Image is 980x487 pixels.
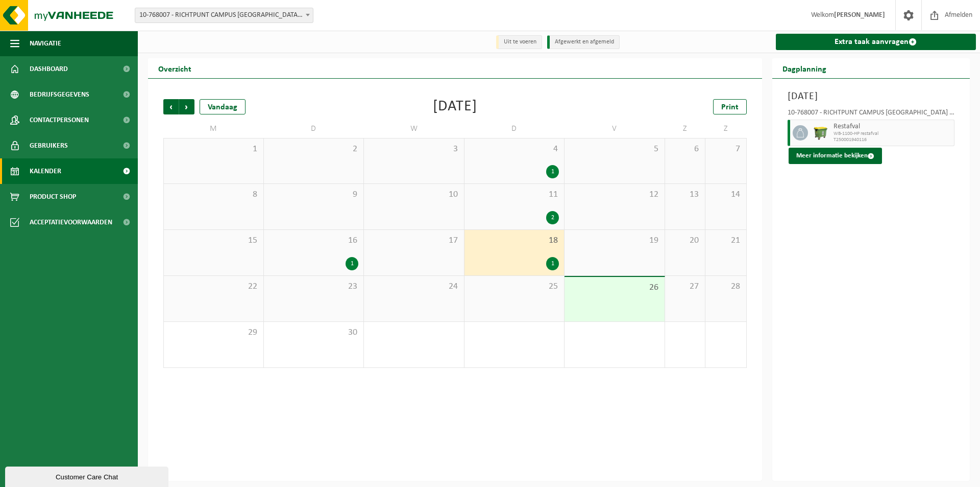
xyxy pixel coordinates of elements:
span: Product Shop [30,184,76,210]
span: 7 [710,144,741,155]
span: 14 [710,189,741,200]
span: 26 [570,282,659,293]
div: [DATE] [433,99,477,114]
h2: Overzicht [148,58,202,78]
span: 21 [710,235,741,246]
span: 18 [470,235,559,246]
span: 20 [670,235,700,246]
span: 1 [169,144,258,155]
span: 3 [369,144,459,155]
li: Afgewerkt en afgemeld [547,35,620,49]
td: Z [665,120,706,138]
span: 17 [369,235,459,246]
span: 29 [169,327,258,338]
strong: [PERSON_NAME] [834,11,885,19]
span: 30 [269,327,359,338]
span: WB-1100-HP restafval [834,131,952,137]
span: 5 [570,144,659,155]
span: 25 [470,281,559,292]
span: 12 [570,189,659,200]
iframe: chat widget [5,465,170,487]
div: Vandaag [200,99,246,114]
span: 9 [269,189,359,200]
div: 2 [546,211,559,224]
span: Bedrijfsgegevens [30,82,89,107]
span: 15 [169,235,258,246]
div: 1 [346,257,358,270]
span: T250001940116 [834,137,952,143]
span: 6 [670,144,700,155]
span: 22 [169,281,258,292]
td: D [264,120,364,138]
div: 1 [546,257,559,270]
td: D [464,120,565,138]
h2: Dagplanning [772,58,837,78]
span: 8 [169,189,258,200]
span: 10-768007 - RICHTPUNT CAMPUS OUDENAARDE - OUDENAARDE [135,8,313,22]
span: 23 [269,281,359,292]
span: 16 [269,235,359,246]
td: W [364,120,464,138]
li: Uit te voeren [496,35,542,49]
img: WB-1100-HPE-GN-50 [813,125,828,141]
span: Kalender [30,158,61,184]
span: Navigatie [30,31,61,56]
span: Gebruikers [30,133,68,158]
div: 10-768007 - RICHTPUNT CAMPUS [GEOGRAPHIC_DATA] - [GEOGRAPHIC_DATA] [788,109,955,120]
span: Print [721,103,739,111]
span: Vorige [163,99,179,114]
span: 10-768007 - RICHTPUNT CAMPUS OUDENAARDE - OUDENAARDE [135,8,313,23]
a: Print [713,99,747,114]
span: 2 [269,144,359,155]
span: 4 [470,144,559,155]
span: Volgende [179,99,194,114]
span: 19 [570,235,659,246]
span: 28 [710,281,741,292]
span: 13 [670,189,700,200]
h3: [DATE] [788,89,955,104]
button: Meer informatie bekijken [789,148,882,164]
div: 1 [546,165,559,178]
td: M [163,120,264,138]
span: Contactpersonen [30,107,89,133]
span: Dashboard [30,56,68,82]
td: V [565,120,665,138]
span: Acceptatievoorwaarden [30,210,112,235]
td: Z [705,120,746,138]
span: 10 [369,189,459,200]
span: 11 [470,189,559,200]
span: 24 [369,281,459,292]
span: 27 [670,281,700,292]
a: Extra taak aanvragen [776,34,976,50]
span: Restafval [834,123,952,131]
